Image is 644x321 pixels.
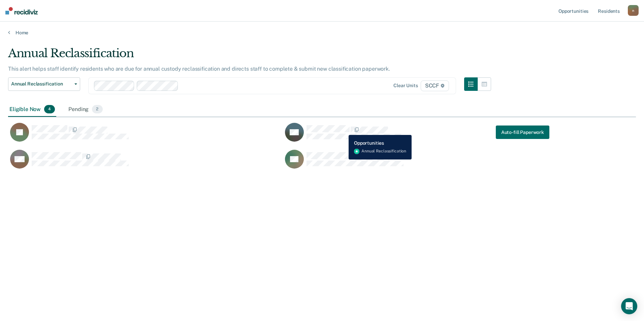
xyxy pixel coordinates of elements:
[8,66,390,72] p: This alert helps staff identify residents who are due for annual custody reclassification and dir...
[8,102,56,117] div: Eligible Now4
[8,30,636,36] a: Home
[628,5,639,16] button: n
[283,122,558,149] div: CaseloadOpportunityCell-00615752
[11,81,72,87] span: Annual Reclassification
[283,149,558,176] div: CaseloadOpportunityCell-00396998
[92,105,102,114] span: 2
[496,126,549,139] button: Auto-fill Paperwork
[496,126,549,139] a: Navigate to form link
[8,77,80,91] button: Annual Reclassification
[67,102,104,117] div: Pending2
[421,80,449,91] span: SCCF
[44,105,55,114] span: 4
[5,7,38,14] img: Recidiviz
[8,46,491,66] div: Annual Reclassification
[8,122,283,149] div: CaseloadOpportunityCell-00250940
[621,298,637,314] div: Open Intercom Messenger
[393,83,418,88] div: Clear units
[8,149,283,176] div: CaseloadOpportunityCell-00239832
